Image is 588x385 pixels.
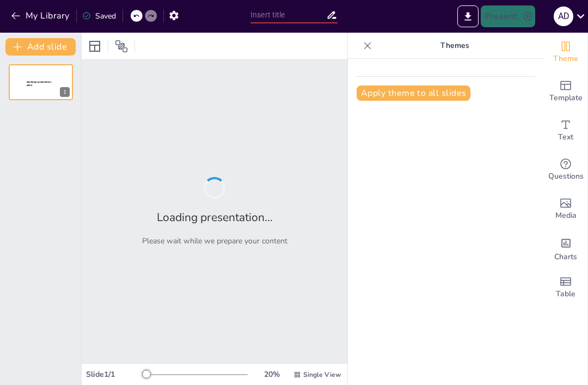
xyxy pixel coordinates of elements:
[259,369,285,380] div: 20 %
[553,53,578,65] span: Theme
[82,11,116,21] div: Saved
[357,85,470,101] button: Apply theme to all slides
[544,268,587,307] div: Add a table
[554,7,573,26] div: A D
[544,150,587,190] div: Get real-time input from your audience
[548,170,584,182] span: Questions
[86,369,143,380] div: Slide 1 / 1
[554,5,573,27] button: A D
[457,5,479,27] button: Export to PowerPoint
[544,229,587,268] div: Add charts and graphs
[157,210,273,225] h2: Loading presentation...
[544,111,587,150] div: Add text boxes
[5,38,76,56] button: Add slide
[556,288,575,300] span: Table
[142,236,287,246] p: Please wait while we prepare your content
[549,92,583,104] span: Template
[8,7,74,25] button: My Library
[544,72,587,111] div: Add ready made slides
[60,87,70,97] div: 1
[27,81,51,87] span: Sendsteps presentation editor
[86,38,103,55] div: Layout
[555,210,577,222] span: Media
[303,370,341,379] span: Single View
[250,7,326,23] input: Insert title
[115,40,128,53] span: Position
[376,33,533,59] p: Themes
[554,251,577,263] span: Charts
[544,33,587,72] div: Change the overall theme
[9,64,73,100] div: 1
[481,5,535,27] button: Present
[558,131,573,143] span: Text
[544,190,587,229] div: Add images, graphics, shapes or video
